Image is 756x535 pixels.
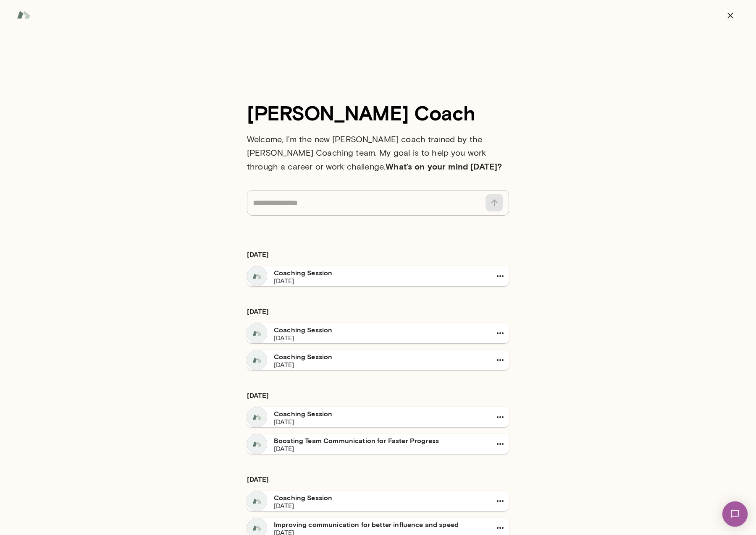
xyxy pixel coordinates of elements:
[17,7,30,23] img: Mento
[247,350,509,370] a: Coaching Session[DATE]
[274,502,294,510] span: [DATE]
[274,268,485,278] h6: Coaching Session
[247,491,509,511] a: Coaching Session[DATE]
[247,266,509,286] a: Coaching Session[DATE]
[274,277,294,285] span: [DATE]
[247,323,509,343] a: Coaching Session[DATE]
[247,133,509,173] h6: Welcome, I’m the new [PERSON_NAME] coach trained by the [PERSON_NAME] Coaching team. My goal is t...
[247,390,509,400] h6: [DATE]
[386,161,502,171] b: What’s on your mind [DATE]?
[247,407,509,427] a: Coaching Session[DATE]
[247,306,509,316] h6: [DATE]
[274,409,485,419] h6: Coaching Session
[274,418,294,426] span: [DATE]
[274,361,294,369] span: [DATE]
[247,434,509,454] a: Boosting Team Communication for Faster Progress[DATE]
[274,325,485,335] h6: Coaching Session
[274,493,485,503] h6: Coaching Session
[274,436,485,446] h6: Boosting Team Communication for Faster Progress
[247,249,509,259] h6: [DATE]
[274,352,485,362] h6: Coaching Session
[247,474,509,484] h6: [DATE]
[274,519,485,530] h6: Improving communication for better influence and speed
[274,445,294,453] span: [DATE]
[274,334,294,342] span: [DATE]
[247,101,509,124] h3: [PERSON_NAME] Coach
